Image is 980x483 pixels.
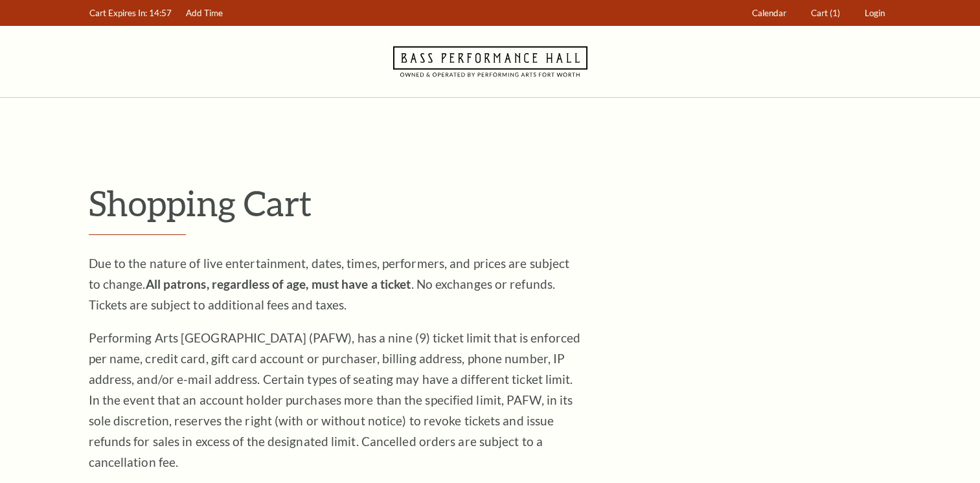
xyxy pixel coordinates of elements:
[149,8,172,18] span: 14:57
[179,1,229,26] a: Add Time
[804,1,846,26] a: Cart (1)
[830,8,840,18] span: (1)
[865,8,885,18] span: Login
[746,1,792,26] a: Calendar
[89,328,581,473] p: Performing Arts [GEOGRAPHIC_DATA] (PAFW), has a nine (9) ticket limit that is enforced per name, ...
[89,256,570,312] span: Due to the nature of live entertainment, dates, times, performers, and prices are subject to chan...
[858,1,891,26] a: Login
[146,276,411,291] strong: All patrons, regardless of age, must have a ticket
[811,8,828,18] span: Cart
[89,182,892,224] p: Shopping Cart
[752,8,786,18] span: Calendar
[89,8,147,18] span: Cart Expires In:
